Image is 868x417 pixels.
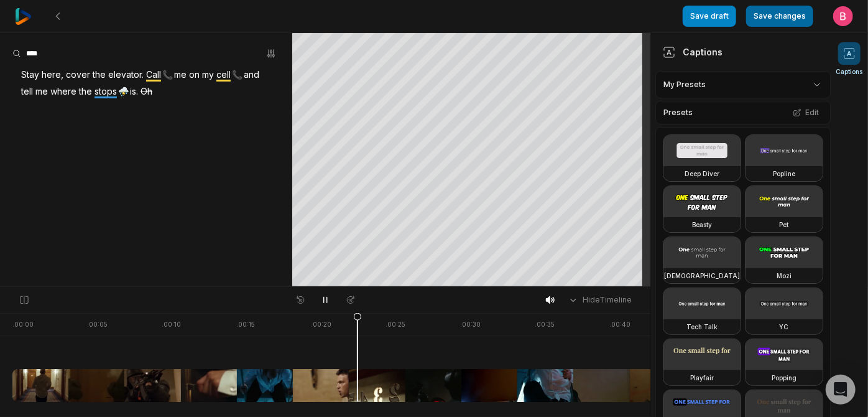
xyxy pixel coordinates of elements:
[780,322,789,332] h3: YC
[826,375,856,405] div: Open Intercom Messenger
[836,42,863,77] button: Captions
[564,291,635,309] button: HideTimeline
[683,6,736,27] button: Save draft
[49,83,78,100] span: where
[685,169,719,179] h3: Deep Diver
[107,67,145,83] span: elevator.
[772,373,796,383] h3: Popping
[777,271,792,281] h3: Mozi
[201,67,215,83] span: my
[789,105,823,121] button: Edit
[215,67,232,83] span: cell
[40,67,65,83] span: here,
[836,67,863,77] span: Captions
[664,271,740,281] h3: [DEMOGRAPHIC_DATA]
[65,67,91,83] span: cover
[686,322,718,332] h3: Tech Talk
[78,83,93,100] span: the
[20,67,40,83] span: Stay
[746,6,813,27] button: Save changes
[93,83,118,100] span: stops
[188,67,201,83] span: on
[692,220,712,230] h3: Beasty
[91,67,107,83] span: the
[663,45,723,59] div: Captions
[655,71,831,98] div: My Presets
[15,8,32,25] img: reap
[20,83,34,100] span: tell
[139,83,154,100] span: Oh
[145,67,162,83] span: Call
[242,67,261,83] span: and
[655,101,831,124] div: Presets
[173,67,188,83] span: me
[34,83,49,100] span: me
[773,169,795,179] h3: Popline
[129,83,139,100] span: is.
[690,373,714,383] h3: Playfair
[780,220,789,230] h3: Pet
